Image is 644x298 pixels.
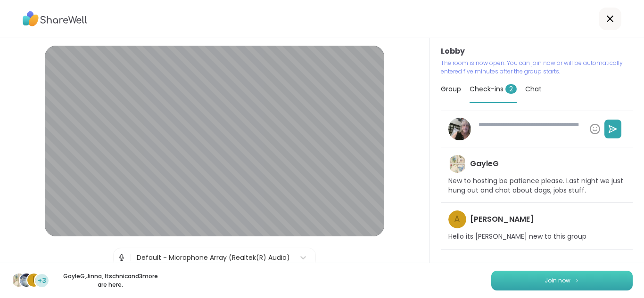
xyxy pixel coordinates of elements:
img: ShareWell Logo [23,8,87,30]
h3: Lobby [441,46,633,57]
span: 2 [505,84,517,94]
h4: [PERSON_NAME] [470,214,534,225]
span: Join now [545,276,570,285]
span: l [33,274,36,286]
img: ShareWell Logomark [574,278,580,283]
div: Default - Microphone Array (Realtek(R) Audio) [137,253,290,263]
p: GayleG , Jinna , ltschnic and 3 more are here. [58,272,163,289]
img: GayleG [448,155,466,173]
img: Jinna [20,274,33,287]
button: Join now [491,271,633,290]
span: | [130,248,132,267]
img: GayleG [12,274,25,287]
span: +3 [38,276,46,286]
h4: GayleG [470,159,499,169]
p: New to hosting be patience please. Last night we just hung out and chat about dogs, jobs stuff. [448,177,625,195]
span: Group [441,84,461,94]
img: Microphone [117,248,126,267]
p: Hello its [PERSON_NAME] new to this group [448,232,586,242]
span: Chat [525,84,542,94]
p: The room is now open. You can join now or will be automatically entered five minutes after the gr... [441,59,633,76]
span: Check-ins [470,84,517,94]
span: A [454,213,460,226]
img: huggy [448,118,471,140]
